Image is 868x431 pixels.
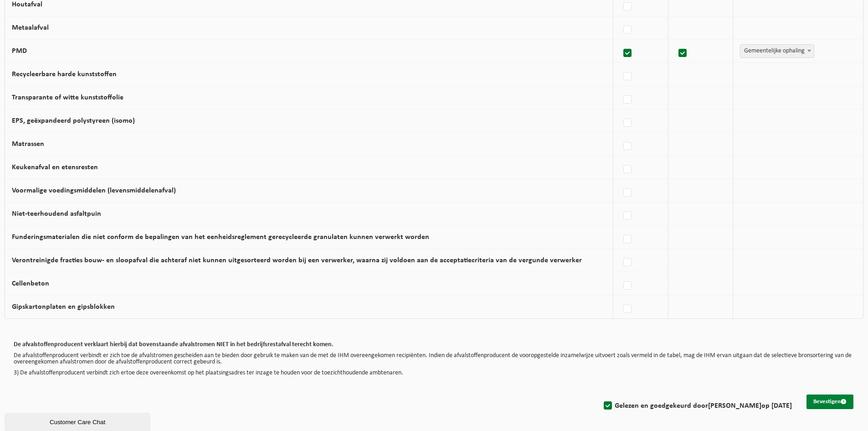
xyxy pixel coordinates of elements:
span: Gemeentelijke ophaling [740,45,814,57]
label: Cellenbeton [12,280,49,287]
label: Niet-teerhoudend asfaltpuin [12,210,101,218]
label: Matrassen [12,140,44,148]
label: Keukenafval en etensresten [12,164,98,171]
label: Gipskartonplaten en gipsblokken [12,303,115,311]
button: Bevestigen [806,395,853,409]
iframe: chat widget [5,411,152,431]
label: PMD [12,47,27,55]
p: De afvalstoffenproducent verbindt er zich toe de afvalstromen gescheiden aan te bieden door gebru... [14,353,854,365]
label: Funderingsmaterialen die niet conform de bepalingen van het eenheidsreglement gerecycleerde granu... [12,234,429,241]
label: Gelezen en goedgekeurd door op [DATE] [602,399,792,413]
label: Transparante of witte kunststoffolie [12,94,123,101]
label: Metaalafval [12,24,49,31]
b: De afvalstoffenproducent verklaart hierbij dat bovenstaande afvalstromen NIET in het bedrijfsrest... [14,341,334,348]
span: Gemeentelijke ophaling [740,44,814,58]
label: Verontreinigde fracties bouw- en sloopafval die achteraf niet kunnen uitgesorteerd worden bij een... [12,257,582,264]
p: 3) De afvalstoffenproducent verbindt zich ertoe deze overeenkomst op het plaatsingsadres ter inza... [14,370,854,376]
label: Recycleerbare harde kunststoffen [12,71,117,78]
label: Houtafval [12,1,42,8]
strong: [PERSON_NAME] [708,402,761,410]
label: Voormalige voedingsmiddelen (levensmiddelenafval) [12,187,176,194]
label: EPS, geëxpandeerd polystyreen (isomo) [12,117,135,125]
